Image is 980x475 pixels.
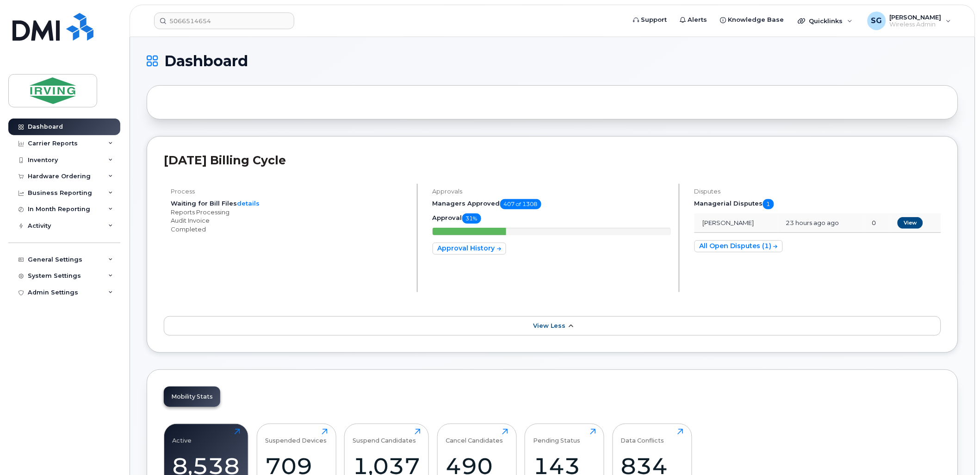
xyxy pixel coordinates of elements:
a: View [898,217,924,229]
h5: Managers Approved [433,199,671,209]
span: Dashboard [164,54,248,68]
li: Waiting for Bill Files [171,199,409,208]
a: details [237,200,260,207]
a: All Open Disputes (1) [695,240,783,252]
div: Suspended Devices [265,429,327,444]
span: 1 [763,199,774,209]
div: Pending Status [533,429,581,444]
h4: Disputes [695,188,941,195]
li: Audit Invoice [171,216,409,225]
td: [PERSON_NAME] [695,213,778,233]
li: Completed [171,225,409,234]
li: Reports Processing [171,208,409,217]
h4: Process [171,188,409,195]
h2: [DATE] Billing Cycle [164,153,941,167]
span: View Less [533,322,565,329]
h5: Managerial Disputes [695,199,941,209]
span: 407 of 1308 [500,199,541,209]
div: Data Conflicts [621,429,664,444]
span: 31% [462,213,481,224]
h5: Approval [433,213,671,224]
div: Cancel Candidates [446,429,503,444]
h4: Approvals [433,188,671,195]
div: Active [173,429,192,444]
div: Suspend Candidates [353,429,416,444]
td: 23 hours ago ago [778,213,863,233]
a: Approval History [433,243,506,255]
td: 0 [863,213,889,233]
